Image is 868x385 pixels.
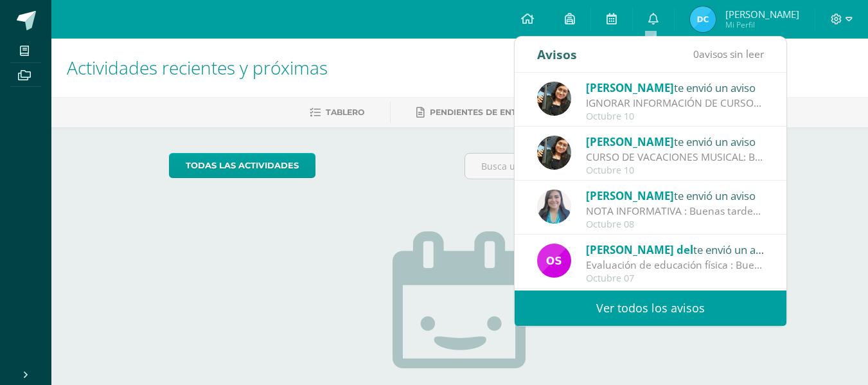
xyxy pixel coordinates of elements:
[693,47,764,61] span: avisos sin leer
[586,79,765,96] div: te envió un aviso
[515,291,786,326] a: Ver todos los avisos
[326,107,364,117] span: Tablero
[586,134,674,149] span: [PERSON_NAME]
[537,82,571,116] img: afbb90b42ddb8510e0c4b806fbdf27cc.png
[416,102,540,123] a: Pendientes de entrega
[430,107,540,117] span: Pendientes de entrega
[586,133,765,150] div: te envió un aviso
[537,37,577,72] div: Avisos
[586,219,765,230] div: Octubre 08
[690,6,716,32] img: 06c843b541221984c6119e2addf5fdcd.png
[725,19,799,30] span: Mi Perfil
[586,80,674,95] span: [PERSON_NAME]
[537,136,571,170] img: afbb90b42ddb8510e0c4b806fbdf27cc.png
[537,244,571,278] img: bce0f8ceb38355b742bd4151c3279ece.png
[586,111,765,122] div: Octubre 10
[169,153,315,178] a: todas las Actividades
[586,165,765,176] div: Octubre 10
[725,8,799,21] span: [PERSON_NAME]
[310,102,364,123] a: Tablero
[586,187,765,204] div: te envió un aviso
[586,188,674,203] span: [PERSON_NAME]
[586,258,765,273] div: Evaluación de educación física : Buenas tardes espero se encuentren bien en sus labores diarias. ...
[586,242,693,257] span: [PERSON_NAME] del
[465,154,750,179] input: Busca una actividad próxima aquí...
[693,47,699,61] span: 0
[537,190,571,224] img: be92b6c484970536b82811644e40775c.png
[586,96,765,111] div: IGNORAR INFORMACIÓN DE CURSOS DE VACACIONES MUSICALES: Buen día, favor de Ignorar la información ...
[586,273,765,284] div: Octubre 07
[586,204,765,219] div: NOTA INFORMATIVA : Buenas tardes queridos padres de familia y estudiantes Envío nota informativa ...
[67,55,328,80] span: Actividades recientes y próximas
[586,241,765,258] div: te envió un aviso
[586,150,765,165] div: CURSO DE VACACIONES MUSICAL: Buen dia papitos, adjunto información de cursos de vacaciones musica...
